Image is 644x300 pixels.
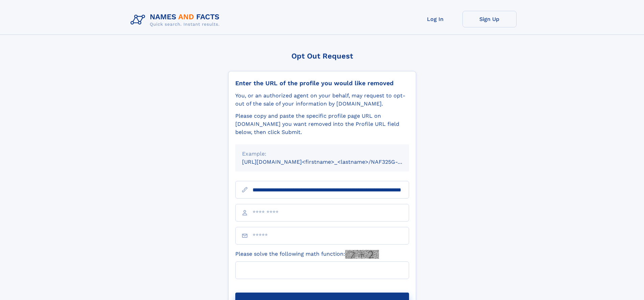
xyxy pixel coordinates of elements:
[235,112,409,136] div: Please copy and paste the specific profile page URL on [DOMAIN_NAME] you want removed into the Pr...
[235,79,409,87] div: Enter the URL of the profile you would like removed
[242,150,402,158] div: Example:
[128,11,225,29] img: Logo Names and Facts
[235,250,379,259] label: Please solve the following math function:
[235,92,409,108] div: You, or an authorized agent on your behalf, may request to opt-out of the sale of your informatio...
[462,11,517,27] a: Sign Up
[228,52,416,60] div: Opt Out Request
[242,159,422,165] small: [URL][DOMAIN_NAME]<firstname>_<lastname>/NAF325G-xxxxxxxx
[408,11,462,27] a: Log In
